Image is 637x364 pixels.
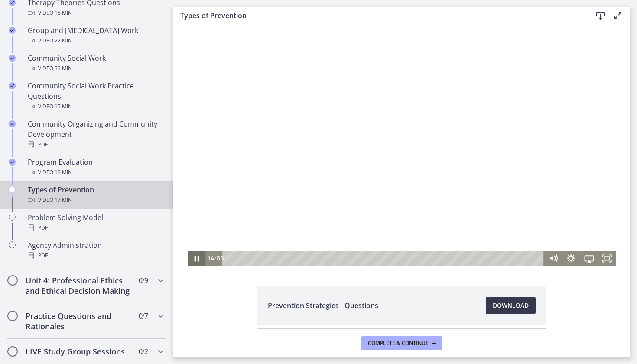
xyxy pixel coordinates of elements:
[28,250,163,261] div: PDF
[28,119,163,150] div: Community Organizing and Community Development
[53,101,72,112] span: · 15 min
[28,63,163,74] div: Video
[486,297,536,314] a: Download
[26,346,131,357] h2: LIVE Study Group Sessions
[28,53,163,74] div: Community Social Work
[268,300,378,311] span: Prevention Strategies - Questions
[53,195,72,205] span: · 17 min
[28,25,163,46] div: Group and [MEDICAL_DATA] Work
[53,36,72,46] span: · 22 min
[28,212,163,233] div: Problem Solving Model
[28,167,163,178] div: Video
[28,140,163,150] div: PDF
[407,226,425,241] button: Airplay
[53,8,72,18] span: · 15 min
[28,81,163,112] div: Community Social Work Practice Questions
[389,226,407,241] button: Show settings menu
[9,159,16,166] i: Completed
[53,167,72,178] span: · 18 min
[9,27,16,34] i: Completed
[28,240,163,261] div: Agency Administration
[9,55,16,62] i: Completed
[368,340,429,347] span: Complete & continue
[493,300,529,311] span: Download
[26,275,131,296] h2: Unit 4: Professional Ethics and Ethical Decision Making
[28,157,163,178] div: Program Evaluation
[28,101,163,112] div: Video
[9,82,16,89] i: Completed
[425,226,442,241] button: Fullscreen
[28,36,163,46] div: Video
[28,195,163,205] div: Video
[9,120,16,127] i: Completed
[173,25,630,266] iframe: Video Lesson
[28,223,163,233] div: PDF
[361,336,442,350] button: Complete & continue
[26,311,131,331] h2: Practice Questions and Rationales
[371,226,389,241] button: Mute
[53,63,72,74] span: · 33 min
[180,10,578,21] h3: Types of Prevention
[139,346,148,357] span: 0 / 2
[28,185,163,205] div: Types of Prevention
[139,311,148,321] span: 0 / 7
[28,8,163,18] div: Video
[139,275,148,286] span: 0 / 9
